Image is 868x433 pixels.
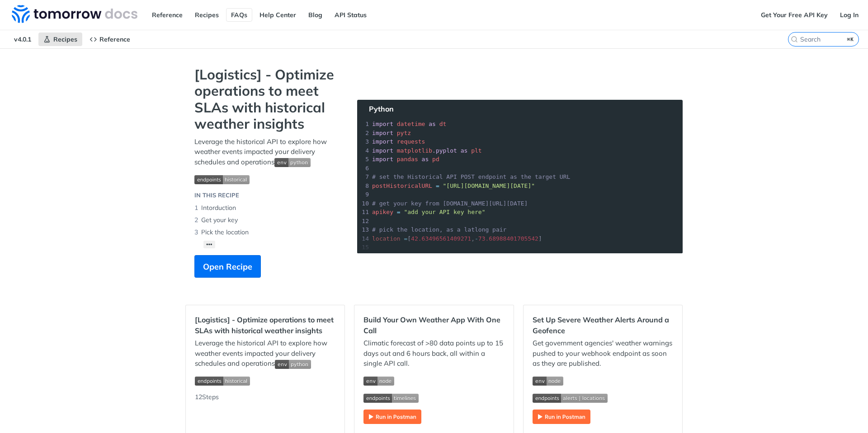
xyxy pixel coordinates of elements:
a: Get Your Free API Key [756,8,833,22]
li: Intorduction [194,202,339,214]
p: Climatic forecast of >80 data points up to 15 days out and 6 hours back, all within a single API ... [363,338,504,369]
img: endpoint [195,377,250,386]
a: Recipes [38,33,82,46]
strong: [Logistics] - Optimize operations to meet SLAs with historical weather insights [194,66,339,132]
span: Recipes [53,35,77,43]
p: Leverage the historical API to explore how weather events impacted your delivery schedules and op... [195,338,335,369]
a: FAQs [226,8,252,22]
img: Run in Postman [533,410,590,424]
img: env [274,158,311,167]
img: env [275,360,311,369]
span: Expand image [533,392,673,403]
span: Open Recipe [203,261,252,273]
span: Expand image [363,392,504,403]
h2: [Logistics] - Optimize operations to meet SLAs with historical weather insights [195,314,335,336]
span: v4.0.1 [9,33,36,46]
img: Run in Postman [363,410,421,424]
span: Expand image [363,376,504,386]
a: Recipes [190,8,224,22]
img: endpoint [363,394,419,403]
img: env [363,377,394,386]
h2: Build Your Own Weather App With One Call [363,314,504,336]
a: Log In [835,8,863,22]
button: Open Recipe [194,255,261,278]
span: Reference [99,35,130,43]
a: Expand image [533,412,590,420]
a: Expand image [363,412,421,420]
a: Reference [147,8,188,22]
span: Expand image [194,174,339,184]
span: Expand image [274,158,311,166]
img: Tomorrow.io Weather API Docs [12,5,137,23]
p: Leverage the historical API to explore how weather events impacted your delivery schedules and op... [194,137,339,168]
svg: Search [791,36,798,43]
a: Reference [85,33,135,46]
a: Help Center [255,8,301,22]
button: ••• [203,241,215,248]
a: Blog [303,8,327,22]
img: endpoint [533,394,608,403]
img: env [533,377,563,386]
li: Pick the location [194,226,339,238]
h2: Set Up Severe Weather Alerts Around a Geofence [533,314,673,336]
span: Expand image [275,359,311,368]
kbd: ⌘K [845,35,856,44]
span: Expand image [195,376,335,386]
div: IN THIS RECIPE [194,191,239,200]
span: Expand image [533,376,673,386]
img: endpoint [194,175,250,184]
li: Get your key [194,214,339,226]
a: API Status [330,8,372,22]
p: Get government agencies' weather warnings pushed to your webhook endpoint as soon as they are pub... [533,338,673,369]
